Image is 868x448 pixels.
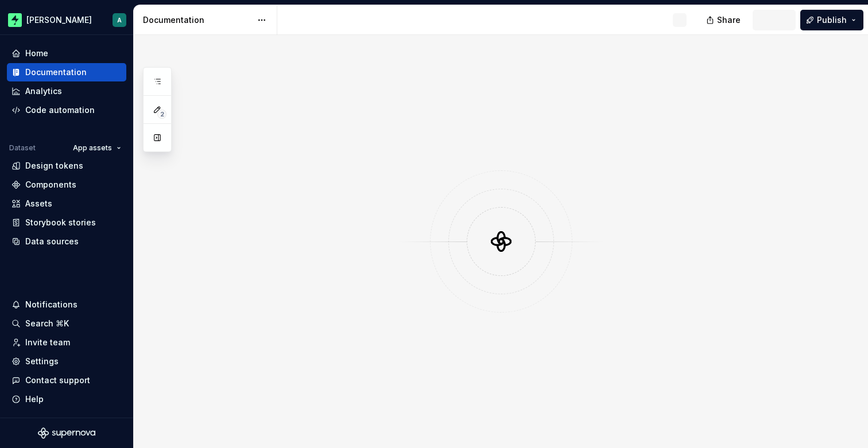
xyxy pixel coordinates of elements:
div: A [117,15,122,25]
button: App assets [68,140,126,156]
a: Components [7,176,126,194]
a: Home [7,44,126,63]
div: Documentation [143,14,251,26]
div: Components [25,179,76,190]
div: Home [25,48,48,59]
span: 2 [157,110,166,119]
div: Documentation [25,67,87,78]
a: Data sources [7,232,126,251]
div: Dataset [9,143,36,153]
a: Invite team [7,333,126,352]
div: Settings [25,356,59,367]
span: Share [717,14,741,26]
div: Storybook stories [25,217,96,228]
a: Storybook stories [7,213,126,232]
div: Help [25,394,44,405]
button: Notifications [7,295,126,314]
div: Contact support [25,375,90,386]
div: Notifications [25,299,77,310]
div: Data sources [25,236,79,247]
div: Invite team [25,337,70,348]
div: Design tokens [25,160,83,172]
button: Share [700,10,748,30]
a: Code automation [7,101,126,119]
div: Code automation [25,104,95,116]
div: Analytics [25,85,62,97]
span: App assets [73,143,112,153]
button: Help [7,390,126,408]
img: f96ba1ec-f50a-46f8-b004-b3e0575dda59.png [8,13,22,27]
button: Search ⌘K [7,314,126,333]
a: Assets [7,194,126,213]
div: Search ⌘K [25,318,69,329]
button: Publish [800,10,863,30]
div: [PERSON_NAME] [26,14,92,26]
a: Documentation [7,63,126,81]
span: Publish [817,14,847,26]
button: [PERSON_NAME]A [2,7,131,32]
a: Settings [7,352,126,371]
svg: Supernova Logo [38,427,95,439]
div: Assets [25,198,52,209]
button: Contact support [7,371,126,389]
a: Design tokens [7,157,126,175]
a: Analytics [7,82,126,100]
